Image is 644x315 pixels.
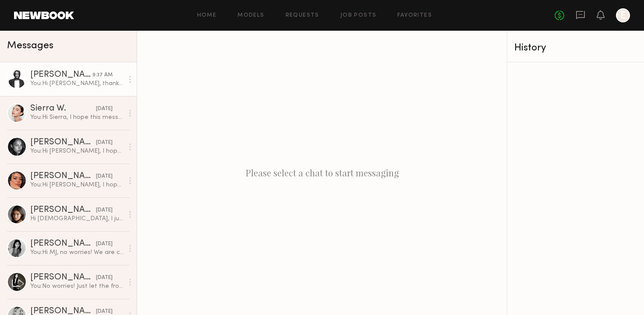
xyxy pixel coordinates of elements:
[7,41,53,51] span: Messages
[514,43,637,53] div: History
[30,248,124,257] div: You: Hi MJ, no worries! We are continuously shooting and always looking for additional models - l...
[96,240,113,248] div: [DATE]
[30,138,96,147] div: [PERSON_NAME]
[96,139,113,147] div: [DATE]
[30,206,96,215] div: [PERSON_NAME]
[30,71,92,79] div: [PERSON_NAME]
[397,13,432,18] a: Favorites
[30,104,96,113] div: Sierra W.
[237,13,264,18] a: Models
[30,172,96,181] div: [PERSON_NAME]
[30,113,124,122] div: You: Hi Sierra, I hope this message finds you well. I’m reaching out on behalf of [PERSON_NAME], ...
[197,13,217,18] a: Home
[286,13,319,18] a: Requests
[30,79,124,88] div: You: Hi [PERSON_NAME], thank you so much for you reply! Would you be able to come by [DATE] betwe...
[30,282,124,290] div: You: No worries! Just let the front desk know you're here to see [PERSON_NAME] in 706 when you ar...
[137,31,507,315] div: Please select a chat to start messaging
[96,105,113,113] div: [DATE]
[616,8,630,22] a: E
[96,206,113,215] div: [DATE]
[30,181,124,189] div: You: Hi [PERSON_NAME], I hope this message finds you well. I’m reaching out on behalf of [PERSON_...
[96,172,113,181] div: [DATE]
[30,147,124,155] div: You: Hi [PERSON_NAME], I hope this message finds you well. I’m reaching out on behalf of [PERSON_...
[30,240,96,248] div: [PERSON_NAME]
[30,273,96,282] div: [PERSON_NAME]
[30,215,124,223] div: Hi [DEMOGRAPHIC_DATA], I just signed in!
[92,71,113,79] div: 9:37 AM
[340,13,377,18] a: Job Posts
[96,274,113,282] div: [DATE]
